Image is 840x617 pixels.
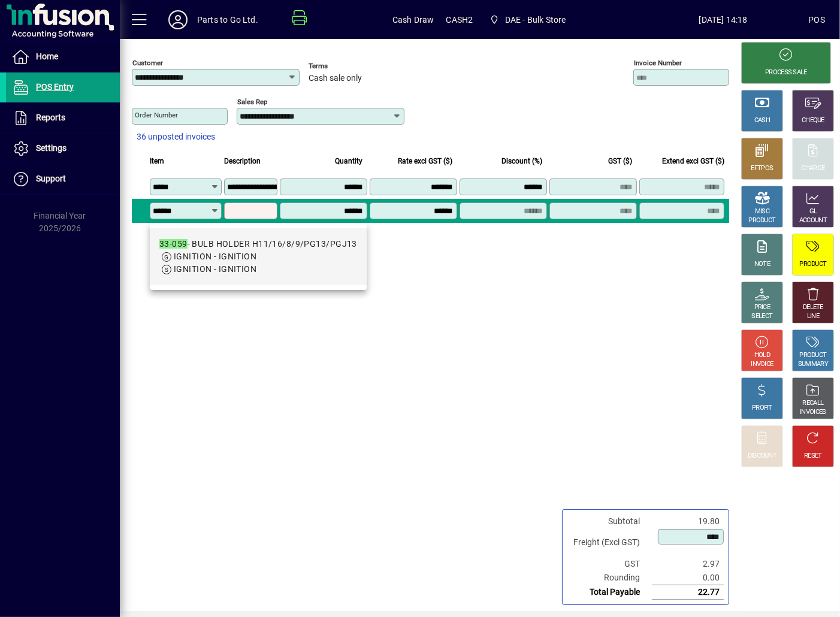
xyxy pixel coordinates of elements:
[567,585,652,600] td: Total Payable
[803,399,824,408] div: RECALL
[799,351,826,360] div: PRODUCT
[174,252,256,261] span: IGNITION - IGNITION
[309,74,362,83] span: Cash sale only
[135,111,178,119] mat-label: Order number
[752,312,773,321] div: SELECT
[174,264,256,274] span: IGNITION - IGNITION
[6,103,120,133] a: Reports
[159,9,197,31] button: Profile
[224,155,261,168] span: Description
[309,62,380,70] span: Terms
[752,404,772,413] div: PROFIT
[799,216,827,225] div: ACCOUNT
[392,10,434,29] span: Cash Draw
[799,260,826,269] div: PRODUCT
[501,155,542,168] span: Discount (%)
[159,239,188,249] em: 33-059
[36,113,65,122] span: Reports
[754,260,770,269] div: NOTE
[36,52,58,61] span: Home
[748,216,775,225] div: PRODUCT
[6,134,120,164] a: Settings
[652,585,724,600] td: 22.77
[505,10,566,29] span: DAE - Bulk Store
[754,303,770,312] div: PRICE
[237,98,267,106] mat-label: Sales rep
[803,303,823,312] div: DELETE
[150,155,164,168] span: Item
[36,82,74,92] span: POS Entry
[132,59,163,67] mat-label: Customer
[137,131,215,143] span: 36 unposted invoices
[755,207,769,216] div: MISC
[751,360,773,369] div: INVOICE
[808,10,825,29] div: POS
[6,164,120,194] a: Support
[159,238,357,250] div: - BULB HOLDER H11/16/8/9/PG13/PGJ13
[567,557,652,571] td: GST
[36,143,67,153] span: Settings
[567,571,652,585] td: Rounding
[608,155,632,168] span: GST ($)
[809,207,817,216] div: GL
[6,42,120,72] a: Home
[802,116,824,125] div: CHEQUE
[662,155,724,168] span: Extend excl GST ($)
[748,452,776,461] div: DISCOUNT
[638,10,809,29] span: [DATE] 14:18
[765,68,807,77] div: PROCESS SALE
[754,351,770,360] div: HOLD
[634,59,682,67] mat-label: Invoice number
[485,9,570,31] span: DAE - Bulk Store
[197,10,258,29] div: Parts to Go Ltd.
[652,515,724,528] td: 19.80
[36,174,66,183] span: Support
[754,116,770,125] div: CASH
[446,10,473,29] span: CASH2
[802,164,825,173] div: CHARGE
[398,155,452,168] span: Rate excl GST ($)
[150,228,367,285] mat-option: 33-059 - BULB HOLDER H11/16/8/9/PG13/PGJ13
[335,155,362,168] span: Quantity
[567,528,652,557] td: Freight (Excl GST)
[798,360,828,369] div: SUMMARY
[800,408,826,417] div: INVOICES
[652,557,724,571] td: 2.97
[751,164,773,173] div: EFTPOS
[652,571,724,585] td: 0.00
[132,126,220,148] button: 36 unposted invoices
[567,515,652,528] td: Subtotal
[804,452,822,461] div: RESET
[807,312,819,321] div: LINE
